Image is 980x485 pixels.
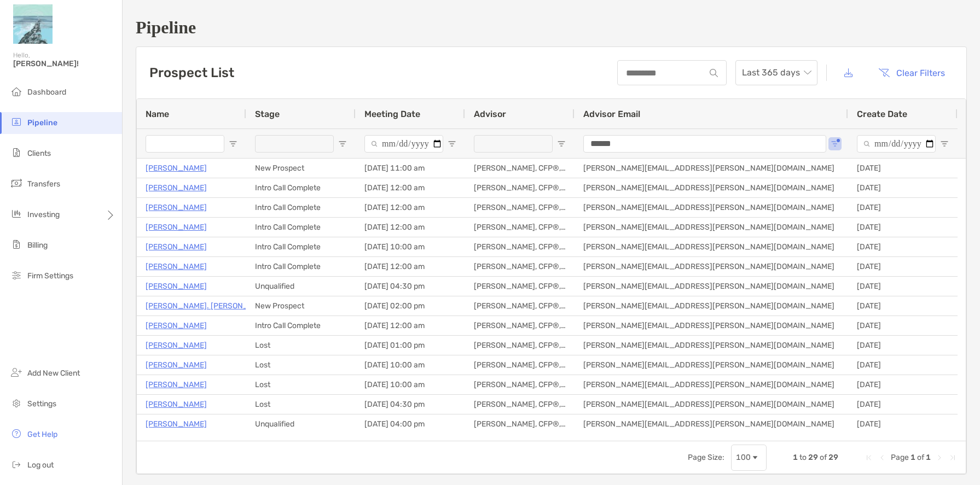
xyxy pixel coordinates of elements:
[146,201,207,214] p: [PERSON_NAME]
[575,316,848,335] div: [PERSON_NAME][EMAIL_ADDRESS][PERSON_NAME][DOMAIN_NAME]
[848,159,958,178] div: [DATE]
[246,316,356,335] div: Intro Call Complete
[742,61,811,85] span: Last 365 days
[356,355,465,375] div: [DATE] 10:00 am
[575,218,848,237] div: [PERSON_NAME][EMAIL_ADDRESS][PERSON_NAME][DOMAIN_NAME]
[146,220,207,234] a: [PERSON_NAME]
[10,207,23,220] img: investing icon
[338,139,347,148] button: Open Filter Menu
[356,375,465,394] div: [DATE] 10:00 am
[557,139,566,148] button: Open Filter Menu
[465,316,575,335] div: [PERSON_NAME], CFP®, CFSLA
[911,453,915,462] span: 1
[10,85,23,98] img: dashboard icon
[731,445,767,471] div: Page Size
[828,453,838,462] span: 29
[27,430,57,439] span: Get Help
[848,395,958,414] div: [DATE]
[575,277,848,296] div: [PERSON_NAME][EMAIL_ADDRESS][PERSON_NAME][DOMAIN_NAME]
[364,109,420,119] span: Meeting Date
[799,453,807,462] span: to
[356,159,465,178] div: [DATE] 11:00 am
[146,378,207,391] p: [PERSON_NAME]
[465,296,575,315] div: [PERSON_NAME], CFP®, CFSLA
[246,296,356,315] div: New Prospect
[246,237,356,256] div: Intro Call Complete
[246,198,356,217] div: Intro Call Complete
[356,218,465,237] div: [DATE] 12:00 am
[246,375,356,394] div: Lost
[474,109,506,119] span: Advisor
[27,399,56,408] span: Settings
[831,139,839,148] button: Open Filter Menu
[857,135,936,153] input: Create Date Filter Input
[146,417,207,431] a: [PERSON_NAME]
[465,218,575,237] div: [PERSON_NAME], CFP®, CFSLA
[10,177,23,190] img: transfers icon
[146,135,224,153] input: Name Filter Input
[246,336,356,355] div: Lost
[10,366,23,379] img: add_new_client icon
[146,240,207,254] a: [PERSON_NAME]
[356,414,465,434] div: [DATE] 04:00 pm
[356,296,465,315] div: [DATE] 02:00 pm
[865,453,873,462] div: First Page
[146,319,207,332] a: [PERSON_NAME]
[940,139,949,148] button: Open Filter Menu
[465,257,575,276] div: [PERSON_NAME], CFP®, CFSLA
[10,268,23,282] img: firm-settings icon
[255,109,280,119] span: Stage
[356,336,465,355] div: [DATE] 01:00 pm
[848,237,958,256] div: [DATE]
[848,198,958,217] div: [DATE]
[356,178,465,197] div: [DATE] 12:00 am
[246,414,356,434] div: Unqualified
[848,257,958,276] div: [DATE]
[575,178,848,197] div: [PERSON_NAME][EMAIL_ADDRESS][PERSON_NAME][DOMAIN_NAME]
[465,237,575,256] div: [PERSON_NAME], CFP®, CFSLA
[465,198,575,217] div: [PERSON_NAME], CFP®, CFSLA
[848,316,958,335] div: [DATE]
[820,453,827,462] span: of
[575,296,848,315] div: [PERSON_NAME][EMAIL_ADDRESS][PERSON_NAME][DOMAIN_NAME]
[465,375,575,394] div: [PERSON_NAME], CFP®, CFSLA
[146,358,207,372] a: [PERSON_NAME]
[246,178,356,197] div: Intro Call Complete
[146,109,169,119] span: Name
[848,218,958,237] div: [DATE]
[27,271,73,281] span: Firm Settings
[465,414,575,434] div: [PERSON_NAME], CFP®, CFSLA
[917,453,924,462] span: of
[870,61,953,85] button: Clear Filters
[575,395,848,414] div: [PERSON_NAME][EMAIL_ADDRESS][PERSON_NAME][DOMAIN_NAME]
[356,257,465,276] div: [DATE] 12:00 am
[891,453,909,462] span: Page
[356,237,465,256] div: [DATE] 10:00 am
[793,453,798,462] span: 1
[356,198,465,217] div: [DATE] 12:00 am
[27,210,60,219] span: Investing
[688,453,724,462] div: Page Size:
[575,355,848,375] div: [PERSON_NAME][EMAIL_ADDRESS][PERSON_NAME][DOMAIN_NAME]
[575,336,848,355] div: [PERSON_NAME][EMAIL_ADDRESS][PERSON_NAME][DOMAIN_NAME]
[926,453,931,462] span: 1
[465,159,575,178] div: [PERSON_NAME], CFP®, CFSLA
[27,369,80,378] span: Add New Client
[10,396,23,410] img: settings icon
[465,178,575,197] div: [PERSON_NAME], CFP®, CFSLA
[146,299,272,313] a: [PERSON_NAME]. [PERSON_NAME]
[146,279,207,293] a: [PERSON_NAME]
[13,59,115,68] span: [PERSON_NAME]!
[575,257,848,276] div: [PERSON_NAME][EMAIL_ADDRESS][PERSON_NAME][DOMAIN_NAME]
[575,375,848,394] div: [PERSON_NAME][EMAIL_ADDRESS][PERSON_NAME][DOMAIN_NAME]
[465,395,575,414] div: [PERSON_NAME], CFP®, CFSLA
[848,414,958,434] div: [DATE]
[848,355,958,375] div: [DATE]
[146,398,207,411] a: [PERSON_NAME]
[848,336,958,355] div: [DATE]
